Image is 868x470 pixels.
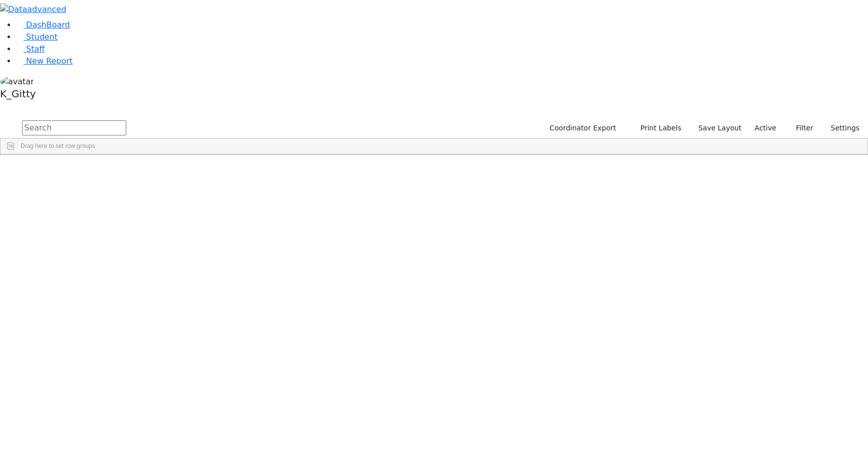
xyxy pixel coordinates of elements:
a: Staff [16,44,45,54]
label: Active [750,120,781,136]
a: Student [16,32,58,42]
span: Drag here to set row groups [21,142,95,149]
input: Search [22,120,126,135]
button: Filter [783,120,818,136]
button: Save Layout [694,120,746,136]
span: Staff [26,44,45,54]
span: Student [26,32,58,42]
button: Coordinator Export [543,120,621,136]
a: New Report [16,56,73,66]
span: DashBoard [26,20,70,30]
button: Settings [818,120,864,136]
span: New Report [26,56,73,66]
a: DashBoard [16,20,70,30]
button: Print Labels [629,120,686,136]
